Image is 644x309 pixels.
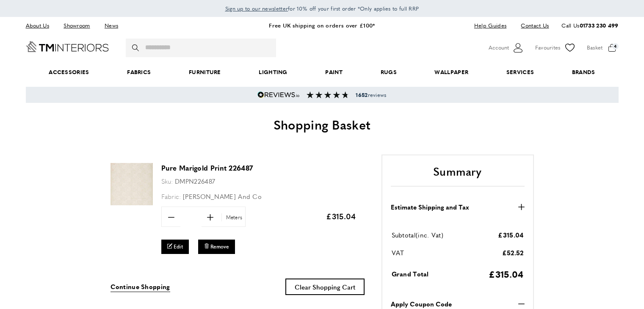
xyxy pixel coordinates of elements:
strong: 1652 [356,91,368,99]
span: Subtotal [392,230,416,239]
a: Brands [553,59,614,85]
a: Contact Us [514,20,549,31]
button: Customer Account [489,41,525,54]
a: Free UK shipping on orders over £100* [269,21,375,29]
a: News [98,20,124,31]
a: Rugs [362,59,416,85]
a: Furniture [170,59,240,85]
span: £52.52 [502,248,524,257]
span: £315.04 [489,268,523,280]
h2: Summary [391,164,525,187]
span: Accessories [30,59,108,85]
a: Go to Home page [26,41,109,52]
button: Estimate Shipping and Tax [391,202,525,212]
a: Continue Shopping [111,281,170,292]
span: (inc. Vat) [416,230,443,239]
span: for 10% off your first order *Only applies to full RRP [225,5,419,12]
span: Clear Shopping Cart [295,282,355,291]
span: Remove [210,243,229,250]
button: Clear Shopping Cart [285,279,365,295]
span: Meters [221,213,245,221]
span: Fabric: [161,192,181,201]
button: Search [132,39,141,57]
span: £315.04 [326,211,356,221]
a: 01733 230 499 [580,21,619,29]
a: Help Guides [468,20,513,31]
span: Grand Total [392,269,429,278]
span: Sku: [161,177,173,185]
span: Continue Shopping [111,282,170,291]
a: Pure Marigold Print 226487 [111,199,153,207]
a: Fabrics [108,59,170,85]
span: Sign up to our newsletter [225,5,288,12]
span: [PERSON_NAME] And Co [183,192,262,201]
img: Pure Marigold Print 226487 [111,163,153,205]
span: Favourites [535,43,561,52]
span: DMPN226487 [175,177,215,185]
a: Lighting [240,59,307,85]
img: Reviews.io 5 stars [257,91,300,98]
span: Account [489,43,509,52]
a: Showroom [57,20,96,31]
a: Wallpaper [416,59,487,85]
button: Apply Coupon Code [391,299,525,309]
strong: Apply Coupon Code [391,299,452,309]
span: reviews [356,91,386,98]
a: Pure Marigold Print 226487 [161,163,253,173]
strong: Estimate Shipping and Tax [391,202,469,212]
a: Edit Pure Marigold Print 226487 [161,240,189,254]
p: Call Us [561,21,618,30]
span: VAT [392,248,404,257]
a: Paint [307,59,362,85]
a: About Us [26,20,55,31]
a: Services [487,59,553,85]
span: Edit [174,243,183,250]
img: Reviews section [307,91,349,98]
span: Shopping Basket [274,115,371,133]
a: Sign up to our newsletter [225,4,288,13]
a: Favourites [535,41,576,54]
button: Remove Pure Marigold Print 226487 [198,240,235,254]
span: £315.04 [498,230,523,239]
